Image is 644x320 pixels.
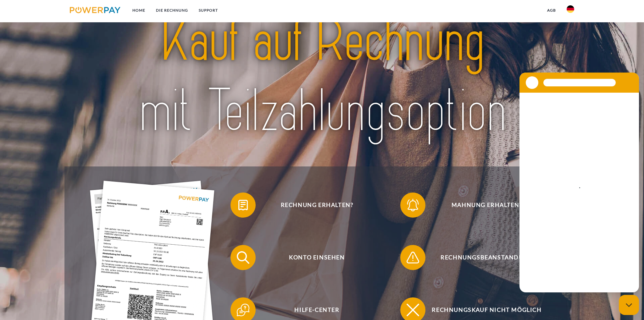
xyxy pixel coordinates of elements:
img: qb_help.svg [235,302,251,318]
a: DIE RECHNUNG [151,5,193,16]
img: qb_warning.svg [405,250,421,265]
span: Rechnungsbeanstandung [410,245,564,270]
button: Rechnungsbeanstandung [400,245,564,270]
a: agb [542,5,561,16]
span: Mahnung erhalten? [410,193,564,218]
iframe: Schaltfläche zum Öffnen des Messaging-Fensters [619,295,639,315]
a: Home [127,5,151,16]
button: Konto einsehen [230,245,394,270]
button: Mahnung erhalten? [400,193,564,218]
span: Konto einsehen [240,245,394,270]
img: title-powerpay_de.svg [95,2,549,150]
iframe: Messaging-Fenster [519,73,639,292]
span: Rechnung erhalten? [240,193,394,218]
img: logo-powerpay.svg [70,7,120,13]
img: de [567,5,574,13]
button: Rechnung erhalten? [230,193,394,218]
img: qb_bell.svg [405,197,421,213]
img: qb_bill.svg [235,197,251,213]
a: SUPPORT [193,5,223,16]
img: qb_search.svg [235,250,251,265]
img: qb_close.svg [405,302,421,318]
